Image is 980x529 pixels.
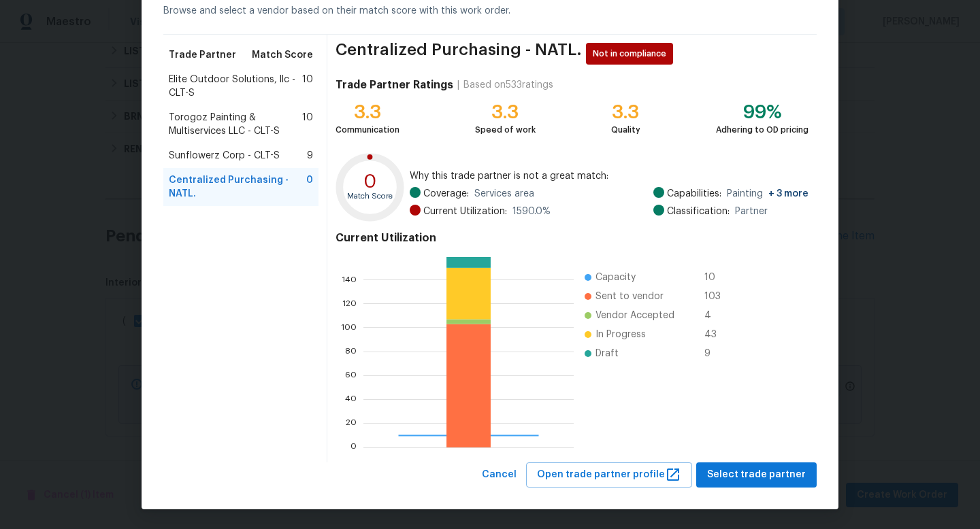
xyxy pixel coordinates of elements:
text: 140 [342,275,357,284]
span: 4 [704,309,726,322]
span: In Progress [595,328,646,341]
div: 99% [716,105,808,119]
span: Current Utilization: [423,205,507,218]
div: 3.3 [611,105,640,119]
button: Select trade partner [696,462,817,488]
text: Match Score [347,192,393,200]
span: Open trade partner profile [537,466,681,483]
h4: Current Utilization [336,231,808,245]
div: Speed of work [475,123,536,137]
div: 3.3 [336,105,399,119]
span: Select trade partner [707,466,806,483]
div: 3.3 [475,105,536,119]
div: Adhering to OD pricing [716,123,808,137]
span: Why this trade partner is not a great match: [410,169,808,183]
text: 100 [341,324,357,332]
span: Sent to vendor [595,290,664,303]
text: 60 [345,371,357,379]
span: 10 [302,73,313,100]
span: 103 [704,290,726,303]
div: | [453,78,463,92]
text: 120 [342,299,357,307]
div: Based on 533 ratings [463,78,553,92]
text: 40 [345,395,357,403]
span: + 3 more [768,189,808,199]
span: Classification: [667,205,730,218]
span: Services area [474,187,534,201]
span: Draft [595,347,619,360]
div: Quality [611,123,640,137]
span: Not in compliance [593,47,672,61]
span: Coverage: [423,187,469,201]
span: Trade Partner [169,48,236,62]
span: 9 [704,347,726,360]
span: Sunflowerz Corp - CLT-S [169,149,280,163]
span: 10 [302,111,313,138]
text: 0 [363,172,377,191]
span: Centralized Purchasing - NATL. [336,43,582,65]
span: Elite Outdoor Solutions, llc - CLT-S [169,73,302,100]
span: 10 [704,271,726,284]
span: Partner [735,205,768,218]
span: 1590.0 % [512,205,551,218]
span: Vendor Accepted [595,309,674,322]
span: 0 [306,173,313,201]
h4: Trade Partner Ratings [336,78,453,92]
text: 20 [346,420,357,428]
span: Capacity [595,271,636,284]
div: Communication [336,123,399,137]
text: 80 [345,347,357,356]
span: Painting [727,187,808,201]
span: Centralized Purchasing - NATL. [169,173,306,201]
span: 9 [307,149,313,163]
button: Cancel [476,462,522,488]
span: 43 [704,328,726,341]
text: 0 [350,443,357,451]
span: Capabilities: [667,187,721,201]
span: Torogoz Painting & Multiservices LLC - CLT-S [169,111,302,138]
button: Open trade partner profile [526,462,692,488]
span: Match Score [252,48,313,62]
span: Cancel [482,466,517,483]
